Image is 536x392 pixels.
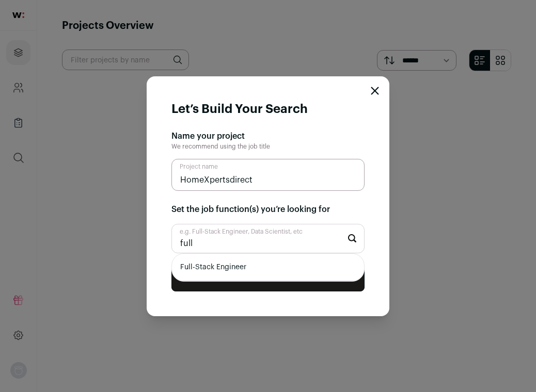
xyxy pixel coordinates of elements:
[171,224,365,253] input: Start typing...
[171,159,365,191] input: Project name
[171,130,365,142] h2: Name your project
[171,143,270,150] span: We recommend using the job title
[171,101,308,118] h1: Let’s Build Your Search
[171,203,365,216] h2: Set the job function(s) you’re looking for
[172,254,364,281] li: Full-Stack Engineer
[371,87,379,95] button: Close modal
